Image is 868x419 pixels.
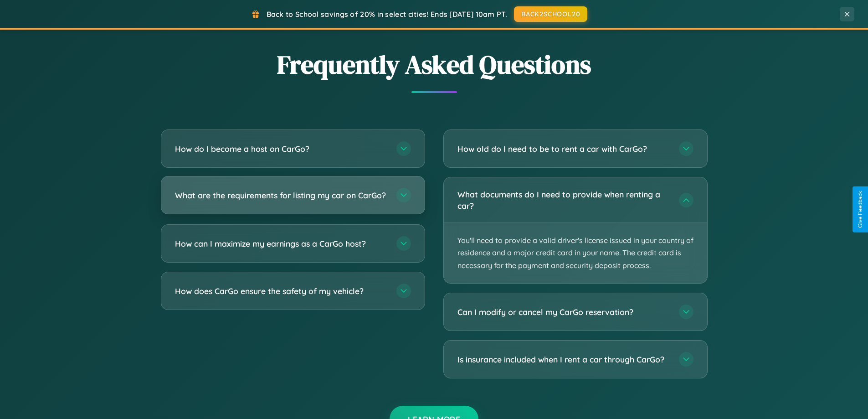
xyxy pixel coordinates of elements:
h2: Frequently Asked Questions [161,47,708,82]
h3: Is insurance included when I rent a car through CarGo? [457,354,670,365]
span: Back to School savings of 20% in select cities! Ends [DATE] 10am PT. [267,10,507,19]
h3: What documents do I need to provide when renting a car? [457,189,670,211]
h3: What are the requirements for listing my car on CarGo? [175,190,387,201]
h3: How does CarGo ensure the safety of my vehicle? [175,285,387,297]
div: Give Feedback [857,191,863,228]
h3: How do I become a host on CarGo? [175,143,387,155]
button: BACK2SCHOOL20 [514,6,587,22]
p: You'll need to provide a valid driver's license issued in your country of residence and a major c... [444,223,707,283]
h3: How can I maximize my earnings as a CarGo host? [175,238,387,249]
h3: How old do I need to be to rent a car with CarGo? [457,143,670,155]
h3: Can I modify or cancel my CarGo reservation? [457,306,670,318]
